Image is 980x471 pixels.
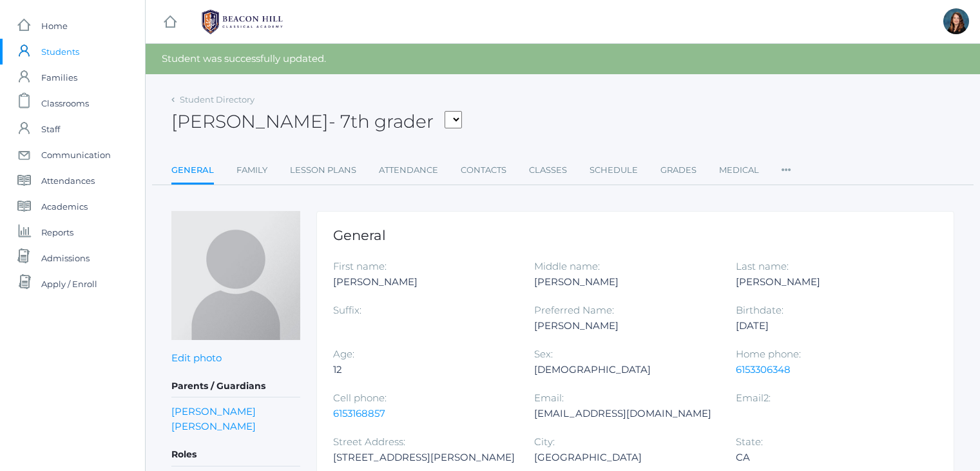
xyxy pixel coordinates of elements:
[534,436,555,448] label: City:
[171,404,256,419] a: [PERSON_NAME]
[660,157,697,183] a: Grades
[333,407,385,419] a: 6153168857
[736,363,791,376] a: 6153306348
[333,260,387,272] label: First name:
[590,157,638,183] a: Schedule
[333,362,515,377] div: 12
[329,110,434,132] span: - 7th grader
[534,348,553,360] label: Sex:
[333,274,515,290] div: [PERSON_NAME]
[534,450,716,465] div: [GEOGRAPHIC_DATA]
[736,318,918,334] div: [DATE]
[736,260,789,272] label: Last name:
[333,450,515,465] div: [STREET_ADDRESS][PERSON_NAME]
[41,142,111,168] span: Communication
[461,157,506,183] a: Contacts
[333,304,361,316] label: Suffix:
[379,157,438,183] a: Attendance
[534,392,564,404] label: Email:
[171,444,300,466] h5: Roles
[534,406,716,421] div: [EMAIL_ADDRESS][DOMAIN_NAME]
[736,304,783,316] label: Birthdate:
[333,228,937,243] h1: General
[529,157,567,183] a: Classes
[736,348,801,360] label: Home phone:
[41,194,88,219] span: Academics
[736,274,918,290] div: [PERSON_NAME]
[41,65,77,90] span: Families
[41,271,97,297] span: Apply / Enroll
[146,44,980,74] div: Student was successfully updated.
[171,211,300,340] img: Berke Emmett
[333,392,387,404] label: Cell phone:
[736,436,763,448] label: State:
[534,260,600,272] label: Middle name:
[534,362,716,377] div: [DEMOGRAPHIC_DATA]
[534,304,614,316] label: Preferred Name:
[333,436,405,448] label: Street Address:
[41,90,89,116] span: Classrooms
[194,6,291,38] img: BHCALogos-05-308ed15e86a5a0abce9b8dd61676a3503ac9727e845dece92d48e8588c001991.png
[171,419,256,434] a: [PERSON_NAME]
[290,157,356,183] a: Lesson Plans
[171,376,300,397] h5: Parents / Guardians
[171,112,462,132] h2: [PERSON_NAME]
[180,94,255,105] a: Student Directory
[943,8,969,34] div: Heather Mangimelli
[41,219,73,245] span: Reports
[534,274,716,290] div: [PERSON_NAME]
[236,157,267,183] a: Family
[534,318,716,334] div: [PERSON_NAME]
[41,245,90,271] span: Admissions
[719,157,759,183] a: Medical
[171,157,214,185] a: General
[171,352,222,364] a: Edit photo
[333,348,354,360] label: Age:
[736,392,771,404] label: Email2:
[41,39,79,65] span: Students
[736,450,918,465] div: CA
[41,168,95,194] span: Attendances
[41,13,68,39] span: Home
[41,116,60,142] span: Staff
